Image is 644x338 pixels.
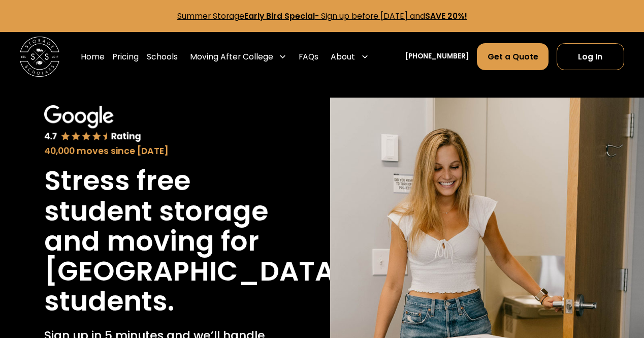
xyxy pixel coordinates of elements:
[44,144,270,158] div: 40,000 moves since [DATE]
[81,43,105,71] a: Home
[44,166,270,256] h1: Stress free student storage and moving for
[44,256,348,286] h1: [GEOGRAPHIC_DATA]
[112,43,139,71] a: Pricing
[331,51,355,63] div: About
[299,43,318,71] a: FAQs
[190,51,273,63] div: Moving After College
[44,105,142,142] img: Google 4.7 star rating
[44,286,174,316] h1: students.
[405,51,469,62] a: [PHONE_NUMBER]
[177,11,467,21] a: Summer StorageEarly Bird Special- Sign up before [DATE] andSAVE 20%!
[147,43,178,71] a: Schools
[477,43,549,70] a: Get a Quote
[327,43,373,71] div: About
[557,43,624,70] a: Log In
[20,37,59,76] img: Storage Scholars main logo
[425,11,467,21] strong: SAVE 20%!
[244,11,315,21] strong: Early Bird Special
[186,43,291,71] div: Moving After College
